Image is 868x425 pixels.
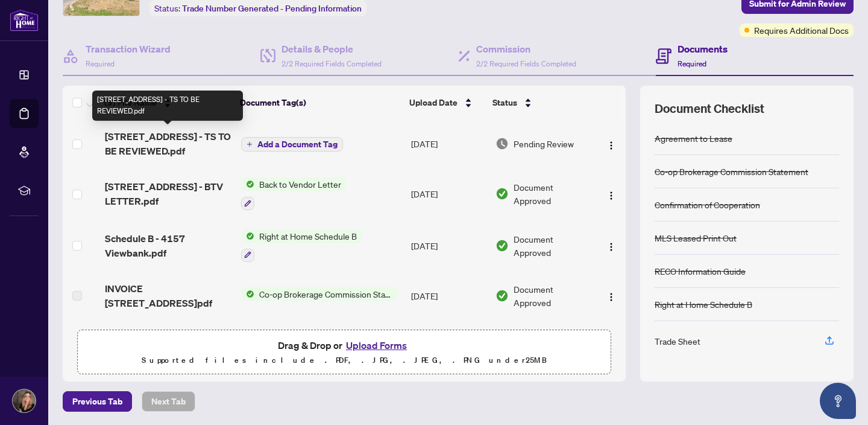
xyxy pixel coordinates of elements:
[63,391,132,412] button: Previous Tab
[678,42,728,56] h4: Documents
[655,132,732,145] div: Agreement to Lease
[72,392,122,411] span: Previous Tab
[142,391,195,412] button: Next Tab
[13,389,36,412] img: Profile Icon
[495,289,509,302] img: Document Status
[254,229,362,243] span: Right at Home Schedule B
[655,264,746,278] div: RECO Information Guide
[235,86,404,120] th: Document Tag(s)
[492,96,517,109] span: Status
[406,320,491,372] td: [DATE]
[241,287,397,301] button: Status IconCo-op Brokerage Commission Statement
[281,42,382,56] h4: Details & People
[655,298,752,311] div: Right at Home Schedule B
[78,330,611,375] span: Drag & Drop orUpload FormsSupported files include .PDF, .JPG, .JPEG, .PNG under25MB
[602,134,621,153] button: Logo
[406,220,491,272] td: [DATE]
[606,242,616,252] img: Logo
[241,137,343,152] button: Add a Document Tag
[655,231,737,244] div: MLS Leased Print Out
[105,179,231,208] span: [STREET_ADDRESS] - BTV LETTER.pdf
[86,59,115,68] span: Required
[495,187,509,200] img: Document Status
[488,86,593,120] th: Status
[820,383,856,419] button: Open asap
[476,59,576,68] span: 2/2 Required Fields Completed
[406,168,491,220] td: [DATE]
[257,140,338,149] span: Add a Document Tag
[182,3,362,14] span: Trade Number Generated - Pending Information
[404,86,488,120] th: Upload Date
[281,59,382,68] span: 2/2 Required Fields Completed
[514,232,591,259] span: Document Approved
[105,129,231,158] span: [STREET_ADDRESS] - TS TO BE REVIEWED.pdf
[495,137,509,150] img: Document Status
[278,337,410,353] span: Drag & Drop or
[655,100,764,117] span: Document Checklist
[495,239,509,252] img: Document Status
[606,141,616,150] img: Logo
[105,231,231,260] span: Schedule B - 4157 Viewbank.pdf
[514,181,591,207] span: Document Approved
[241,229,254,243] img: Status Icon
[92,91,243,121] div: [STREET_ADDRESS] - TS TO BE REVIEWED.pdf
[254,177,346,191] span: Back to Vendor Letter
[241,136,343,152] button: Add a Document Tag
[105,281,231,310] span: INVOICE [STREET_ADDRESS]pdf
[655,198,760,211] div: Confirmation of Cooperation
[606,191,616,200] img: Logo
[655,334,700,348] div: Trade Sheet
[10,9,39,31] img: logo
[86,42,171,56] h4: Transaction Wizard
[476,42,576,56] h4: Commission
[602,286,621,305] button: Logo
[602,184,621,203] button: Logo
[241,177,346,210] button: Status IconBack to Vendor Letter
[606,292,616,302] img: Logo
[241,229,362,262] button: Status IconRight at Home Schedule B
[678,59,706,68] span: Required
[602,236,621,255] button: Logo
[655,165,808,178] div: Co-op Brokerage Commission Statement
[754,24,849,37] span: Requires Additional Docs
[241,287,254,301] img: Status Icon
[85,353,603,368] p: Supported files include .PDF, .JPG, .JPEG, .PNG under 25 MB
[254,287,397,301] span: Co-op Brokerage Commission Statement
[514,137,574,150] span: Pending Review
[406,272,491,320] td: [DATE]
[241,177,254,191] img: Status Icon
[342,337,410,353] button: Upload Forms
[406,120,491,168] td: [DATE]
[247,141,253,147] span: plus
[409,96,458,109] span: Upload Date
[99,86,235,120] th: (9) File Name
[514,283,591,309] span: Document Approved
